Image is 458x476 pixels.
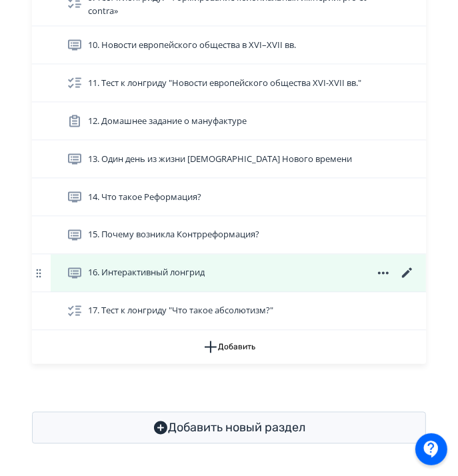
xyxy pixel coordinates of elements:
div: 10. Новости европейского общества в XVI–XVII вв. [32,27,426,65]
div: 16. Интерактивный лонгрид [32,255,426,293]
div: 14. Что такое Реформация? [32,179,426,217]
button: Добавить [32,331,426,364]
span: 17. Тест к лонгриду "Что такое абсолютизм?" [88,305,273,318]
button: Добавить новый раздел [32,412,426,444]
div: 15. Почему возникла Контрреформация? [32,217,426,255]
div: 13. Один день из жизни [DEMOGRAPHIC_DATA] Нового времени [32,141,426,179]
span: 11. Тест к лонгриду "Новости европейского общества XVI-XVII вв." [88,77,361,90]
div: 17. Тест к лонгриду "Что такое абсолютизм?" [32,293,426,331]
span: 12. Домашнее задание о мануфактуре [88,115,247,128]
span: 10. Новости европейского общества в XVI–XVII вв. [88,39,296,52]
span: 16. Интерактивный лонгрид [88,267,205,280]
div: 12. Домашнее задание о мануфактуре [32,103,426,141]
span: 13. Один день из жизни европейца Нового времени [88,153,352,166]
span: 14. Что такое Реформация? [88,191,201,204]
span: 15. Почему возникла Контрреформация? [88,229,259,242]
div: 11. Тест к лонгриду "Новости европейского общества XVI-XVII вв." [32,65,426,103]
